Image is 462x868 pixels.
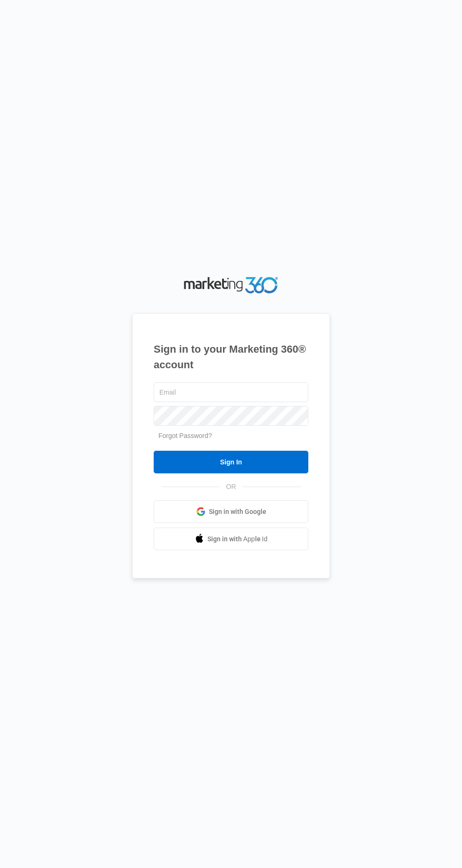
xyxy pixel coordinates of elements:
[220,482,243,492] span: OR
[154,500,308,523] a: Sign in with Google
[154,528,308,550] a: Sign in with Apple Id
[154,451,308,473] input: Sign In
[154,382,308,402] input: Email
[158,432,212,439] a: Forgot Password?
[209,507,266,517] span: Sign in with Google
[154,341,308,372] h1: Sign in to your Marketing 360® account
[207,534,268,544] span: Sign in with Apple Id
